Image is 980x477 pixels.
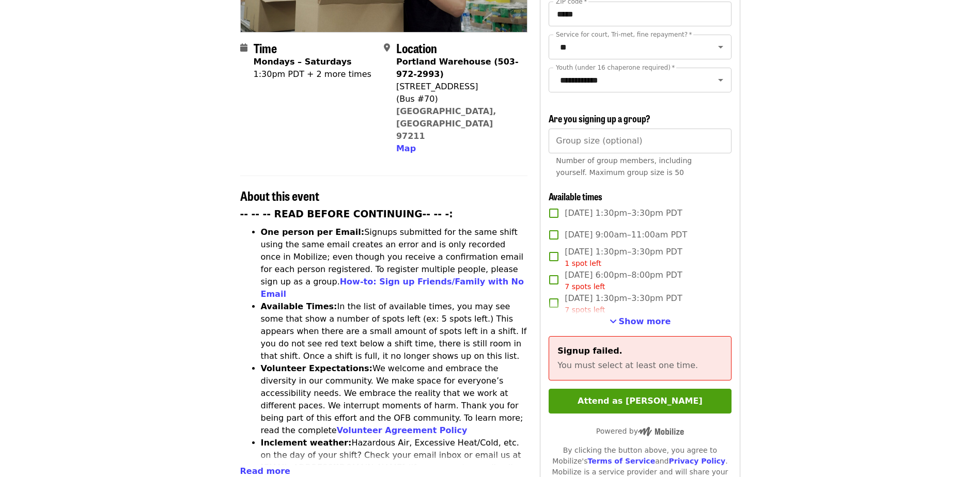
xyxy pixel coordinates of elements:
[549,129,731,153] input: [object Object]
[261,300,528,362] li: In the list of available times, you may see some that show a number of spots left (ex: 5 spots le...
[254,68,371,81] div: 1:30pm PDT + 2 more times
[565,282,605,291] span: 7 spots left
[565,246,682,269] span: [DATE] 1:30pm–3:30pm PDT
[565,292,682,315] span: [DATE] 1:30pm–3:30pm PDT
[556,156,692,177] span: Number of group members, including yourself. Maximum group size is 50
[565,306,605,314] span: 7 spots left
[556,65,675,71] label: Youth (under 16 chaperone required)
[240,186,319,204] span: About this event
[713,40,728,54] button: Open
[549,189,602,203] span: Available times
[337,425,468,435] a: Volunteer Agreement Policy
[587,457,655,465] a: Terms of Service
[557,359,722,372] p: You must select at least one time.
[638,427,684,436] img: Powered by Mobilize
[261,226,528,300] li: Signups submitted for the same shift using the same email creates an error and is only recorded o...
[596,427,684,435] span: Powered by
[240,466,290,476] span: Read more
[668,457,725,465] a: Privacy Policy
[240,43,247,53] i: calendar icon
[549,2,731,26] input: ZIP code
[396,81,519,93] div: [STREET_ADDRESS]
[396,106,496,141] a: [GEOGRAPHIC_DATA], [GEOGRAPHIC_DATA] 97211
[549,112,650,125] span: Are you signing up a group?
[240,209,453,219] strong: -- -- -- READ BEFORE CONTINUING-- -- -:
[713,73,728,87] button: Open
[619,316,671,326] span: Show more
[557,346,622,356] span: Signup failed.
[384,43,390,53] i: map-marker-alt icon
[254,57,352,67] strong: Mondays – Saturdays
[610,315,671,328] button: See more timeslots
[565,229,687,241] span: [DATE] 9:00am–11:00am PDT
[396,93,519,105] div: (Bus #70)
[254,39,277,57] span: Time
[261,438,352,448] strong: Inclement weather:
[549,389,731,414] button: Attend as [PERSON_NAME]
[396,144,416,153] span: Map
[261,301,337,311] strong: Available Times:
[261,227,365,237] strong: One person per Email:
[565,207,682,219] span: [DATE] 1:30pm–3:30pm PDT
[565,269,682,292] span: [DATE] 6:00pm–8:00pm PDT
[261,277,524,299] a: How-to: Sign up Friends/Family with No Email
[261,363,373,373] strong: Volunteer Expectations:
[556,31,692,38] label: Service for court, Tri-met, fine repayment?
[396,39,437,57] span: Location
[396,142,416,155] button: Map
[396,57,519,79] strong: Portland Warehouse (503-972-2993)
[565,259,601,267] span: 1 spot left
[261,362,528,437] li: We welcome and embrace the diversity in our community. We make space for everyone’s accessibility...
